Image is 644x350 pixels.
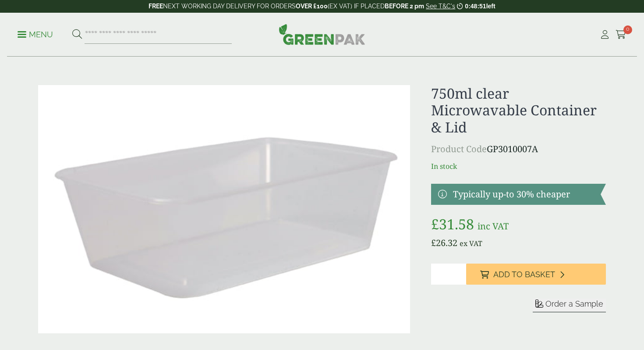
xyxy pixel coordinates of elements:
i: My Account [599,30,610,39]
span: Product Code [431,143,487,155]
span: £ [431,214,439,233]
span: Order a Sample [545,299,603,308]
span: 0:48:51 [465,3,486,10]
a: Menu [18,29,53,38]
span: inc VAT [478,220,509,232]
button: Add to Basket [466,264,606,285]
img: GreenPak Supplies [279,24,365,45]
h1: 750ml clear Microwavable Container & Lid [431,85,606,136]
span: ex VAT [460,239,482,248]
strong: OVER £100 [296,3,328,10]
p: Menu [18,29,53,40]
strong: BEFORE 2 pm [385,3,424,10]
button: Order a Sample [533,299,606,312]
strong: FREE [149,3,163,10]
p: GP3010007A [431,143,606,156]
i: Cart [616,30,626,39]
a: See T&C's [426,3,455,10]
img: 3010007A 750ml Microwavable Container & Lid [38,85,410,333]
a: 0 [616,28,626,41]
span: Add to Basket [493,270,555,279]
span: 0 [623,25,632,34]
span: left [486,3,495,10]
span: £ [431,237,436,249]
bdi: 26.32 [431,237,457,249]
bdi: 31.58 [431,214,474,233]
p: In stock [431,161,606,171]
